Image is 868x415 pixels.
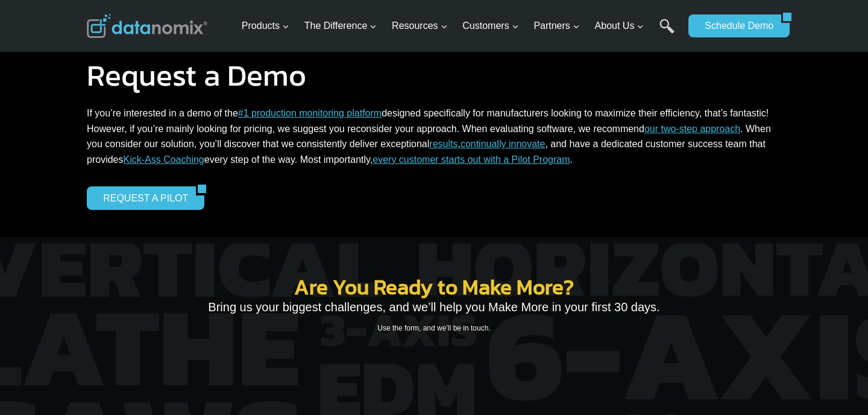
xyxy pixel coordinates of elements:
[595,18,644,34] span: About Us
[87,14,207,38] img: Datanomix
[163,276,705,297] h2: Are You Ready to Make More?
[163,323,705,334] p: Use the form, and we’ll be in touch.
[87,106,781,167] p: If you’re interested in a demo of the designed specifically for manufacturers looking to maximize...
[659,19,675,46] a: Search
[238,108,382,118] a: #1 production monitoring platform
[644,124,740,134] a: our two-step approach
[392,18,447,34] span: Resources
[242,18,289,34] span: Products
[87,186,196,209] a: REQUEST A PILOT
[461,139,546,149] a: continually innovate
[163,297,705,317] p: Bring us your biggest challenges, and we’ll help you Make More in your first 30 days.
[429,139,458,149] a: results
[533,18,579,34] span: Partners
[123,154,204,165] a: Kick-Ass Coaching
[87,60,781,90] h1: Request a Demo
[304,18,377,34] span: The Difference
[688,14,781,37] a: Schedule Demo
[462,18,518,34] span: Customers
[237,7,683,46] nav: Primary Navigation
[373,154,570,165] a: every customer starts out with a Pilot Program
